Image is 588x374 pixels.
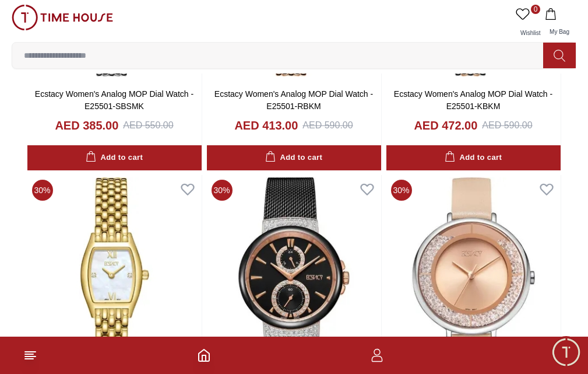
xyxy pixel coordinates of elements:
textarea: We are here to help you [3,254,230,312]
span: 30 % [391,180,412,201]
a: 0Wishlist [513,5,543,42]
h4: AED 413.00 [234,117,298,134]
img: ... [12,5,113,30]
span: Wishlist [516,30,545,36]
em: Blush [66,179,78,191]
div: Add to cart [86,151,143,165]
div: Time House Admin [12,156,230,169]
button: Add to cart [386,145,561,170]
div: Time House Admin [62,15,195,26]
div: Add to cart [445,151,502,165]
h4: AED 472.00 [414,117,477,134]
button: My Bag [543,5,576,42]
a: Ecstacy Women's Analog MOP Dial Watch - E25501-RBKM [214,89,373,111]
div: AED 590.00 [482,118,532,132]
button: Add to cart [27,145,202,170]
span: 30 % [212,180,233,201]
span: My Bag [545,29,574,35]
div: Chat Widget [550,336,582,368]
a: Ecstacy Women's Analog MOP Dial Watch - E25501-KBKM [394,89,552,111]
span: 0 [531,5,540,14]
em: Back [9,9,32,32]
h4: AED 385.00 [55,117,118,134]
button: Add to cart [207,145,381,170]
span: 07:01 PM [156,229,185,237]
img: Profile picture of Time House Admin [36,11,55,30]
a: Ecstacy Women's Analog MOP Dial Watch - E25501-SBSMK [35,89,193,111]
span: Hey there! Need help finding the perfect watch? I'm here if you have any questions or need a quic... [20,180,175,234]
div: AED 550.00 [123,118,173,132]
span: 30 % [32,180,53,201]
div: Add to cart [265,151,322,165]
a: Home [197,348,211,362]
div: AED 590.00 [302,118,353,132]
